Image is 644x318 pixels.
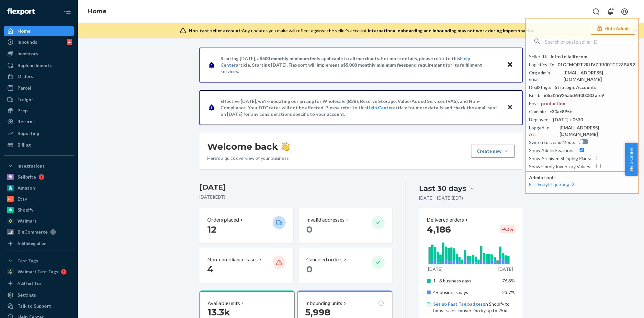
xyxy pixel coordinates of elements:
div: [EMAIL_ADDRESS][DOMAIN_NAME] [559,125,635,137]
a: Help Center [367,105,393,110]
div: Deployed : [529,116,550,123]
a: Freight [4,94,74,105]
button: Invalid addresses 0 [299,208,392,243]
a: Add Fast Tag [4,280,74,287]
div: Amazon [17,185,35,191]
div: [EMAIL_ADDRESS][DOMAIN_NAME] [563,70,635,82]
button: Delivered orders [427,216,469,224]
div: Commit : [529,108,546,115]
div: Show Hourly Inventory Values : [529,163,592,170]
h1: Welcome back [207,141,290,152]
img: hand-wave emoji [281,142,290,151]
a: BigCommerce [4,227,74,237]
div: Reporting [17,130,39,137]
button: Non-compliance cases 4 [199,248,293,283]
div: Inventory [17,50,38,57]
p: Effective [DATE], we're updating our pricing for Wholesale (B2B), Reserve Storage, Value-Added Se... [220,98,501,117]
div: Logistics ID : [529,61,554,68]
img: Flexport logo [7,8,35,15]
button: Create new [471,145,515,158]
div: BigCommerce [17,229,48,235]
a: Talk to Support [4,301,74,311]
button: Orders placed 12 [199,208,293,243]
div: infostellalifecom [551,53,587,60]
a: FTL Freight quoting [529,181,576,187]
div: Show Archived Shipping Plans : [529,155,591,162]
p: Available units [208,300,240,307]
a: Home [88,8,107,15]
span: 76.3% [502,278,515,283]
a: Orders [4,71,74,82]
span: 0 [306,224,312,235]
a: Reporting [4,128,74,138]
span: 23.7% [502,290,515,295]
button: Close [506,103,514,112]
p: [DATE] ( EDT ) [199,194,393,200]
p: 4+ business days [433,289,497,296]
a: Amazon [4,183,74,193]
button: Canceled orders 0 [299,248,392,283]
a: Etsy [4,194,74,204]
button: Close [506,60,514,70]
a: Walmart [4,216,74,226]
div: 4 [67,39,72,45]
span: Help Center [625,143,638,176]
div: Build : [529,92,540,99]
a: Billing [4,140,74,150]
div: Last 30 days [419,183,466,193]
div: [DATE] +0530 [553,116,583,123]
span: 5,998 [305,307,330,318]
div: DealStage : [529,84,551,91]
div: Walmart [17,218,37,224]
span: $500 monthly minimum fee [260,56,317,61]
button: Fast Tags [4,256,74,266]
a: Inventory [4,49,74,59]
p: [DATE] [498,266,513,272]
p: Orders placed [207,216,239,224]
div: Billing [17,142,31,148]
span: 0 [306,264,312,275]
a: Settings [4,290,74,300]
div: production [541,100,565,107]
span: $5,000 monthly minimum fee [343,62,404,68]
div: Walmart Fast Tags [17,269,58,275]
div: Env : [529,100,538,107]
div: Show Admin Features : [529,147,575,154]
div: Returns [17,118,35,125]
p: Canceled orders [306,256,343,263]
div: 01GEMQRT2RHVZRR00TCE2ZBX92 [558,61,635,68]
p: [DATE] - [DATE] ( EDT ) [419,195,463,201]
span: Non-test seller account: [189,28,242,33]
p: Starting [DATE], a is applicable to all merchants. For more details, please refer to this article... [220,55,501,75]
div: Strategic Accounts [555,84,596,91]
p: 1 - 3 business days [433,278,497,284]
input: Search or paste seller ID [545,35,635,48]
div: Shopify [17,207,33,213]
div: Parcel [17,85,31,91]
p: Here’s a quick overview of your business [207,155,290,161]
a: Set up Fast Tag badges [433,301,483,307]
button: Open notifications [604,5,617,18]
button: Hide Admin [591,22,635,35]
div: Any updates you make will reflect against the seller's account. [189,27,536,34]
a: Inbounds4 [4,37,74,47]
a: Replenishments [4,60,74,71]
div: Talk to Support [17,303,51,309]
div: c30ac895c [549,108,572,115]
a: Add Integration [4,240,74,247]
p: Inbounding units [305,300,342,307]
div: Etsy [17,196,27,202]
p: Invalid addresses [306,216,345,224]
div: Fast Tags [17,258,38,264]
span: 4,186 [427,224,451,235]
p: Admin tools [529,174,635,181]
div: Settings [17,292,36,298]
div: Replenishments [17,62,52,69]
a: Walmart Fast Tags [4,267,74,277]
button: Open Search Box [590,5,603,18]
button: Open account menu [618,5,631,18]
div: Home [17,28,30,34]
div: 68cd26925abd6400080fafc9 [544,92,604,99]
div: Seller ID : [529,53,548,60]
